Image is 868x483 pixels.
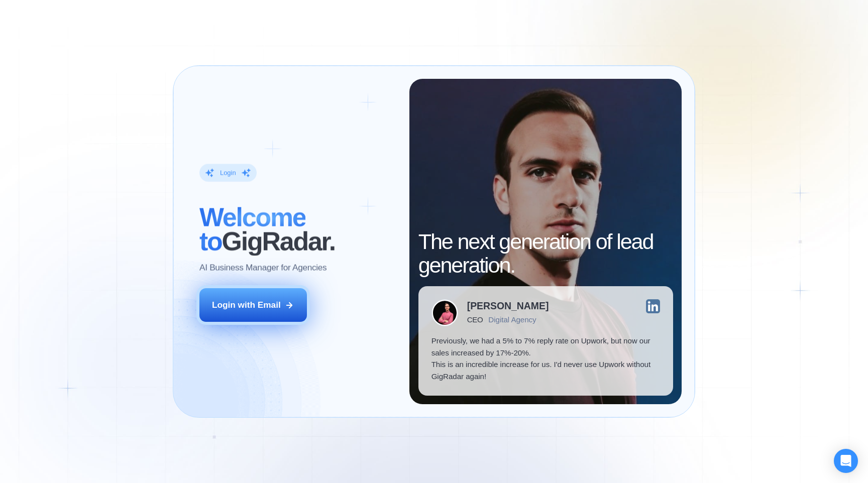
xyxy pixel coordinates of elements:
[199,202,305,256] span: Welcome to
[431,335,660,383] p: Previously, we had a 5% to 7% reply rate on Upwork, but now our sales increased by 17%-20%. This ...
[199,205,397,253] h2: ‍ GigRadar.
[199,262,327,274] p: AI Business Manager for Agencies
[418,230,673,278] h2: The next generation of lead generation.
[467,315,483,324] div: CEO
[488,315,536,324] div: Digital Agency
[220,168,236,177] div: Login
[199,288,307,322] button: Login with Email
[212,299,281,311] div: Login with Email
[834,449,858,473] div: Open Intercom Messenger
[467,301,549,311] div: [PERSON_NAME]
